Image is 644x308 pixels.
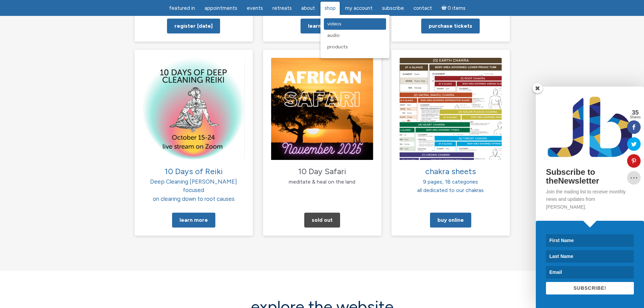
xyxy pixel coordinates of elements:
[324,18,386,30] a: Videos
[546,234,634,247] input: First Name
[150,169,237,194] span: Deep Cleaning [PERSON_NAME] focused
[304,213,340,228] a: Sold Out
[268,2,296,15] a: Retreats
[301,5,315,11] span: About
[546,266,634,279] input: Email
[324,41,386,53] a: Products
[289,179,355,185] span: meditate & heal on the land
[546,250,634,263] input: Last Name
[409,2,436,15] a: Contact
[327,21,341,27] span: Videos
[630,116,641,119] span: Shares
[320,2,340,15] a: Shop
[421,19,480,33] a: Purchase tickets
[546,168,634,186] h2: Subscribe to theNewsletter
[423,179,478,185] span: 9 pages, 18 categories
[200,2,241,15] a: Appointments
[165,166,223,176] span: 10 Days of Reiki
[167,19,220,33] a: Register [DATE]
[172,213,215,228] a: Learn More
[382,5,404,11] span: Subscribe
[169,5,195,11] span: featured in
[378,2,408,15] a: Subscribe
[546,188,634,211] p: Join the mailing list to receive monthly news and updates from [PERSON_NAME].
[413,5,432,11] span: Contact
[165,2,199,15] a: featured in
[247,5,263,11] span: Events
[327,44,348,50] span: Products
[325,5,336,11] span: Shop
[272,5,292,11] span: Retreats
[437,1,470,15] a: Cart0 items
[301,19,344,33] a: Learn more
[417,187,484,193] span: all dedicated to our chakras
[573,285,606,291] span: SUBSCRIBE!
[425,166,476,176] span: chakra sheets
[205,5,237,11] span: Appointments
[630,110,641,116] span: 35
[324,30,386,41] a: Audio
[345,5,373,11] span: My Account
[430,213,471,228] a: Buy Online
[243,2,267,15] a: Events
[442,5,448,11] i: Cart
[153,195,235,202] span: on clearing down to root causes
[546,282,634,294] button: SUBSCRIBE!
[448,6,466,11] span: 0 items
[297,2,319,15] a: About
[298,166,346,176] span: 10 Day Safari
[341,2,377,15] a: My Account
[327,32,340,38] span: Audio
